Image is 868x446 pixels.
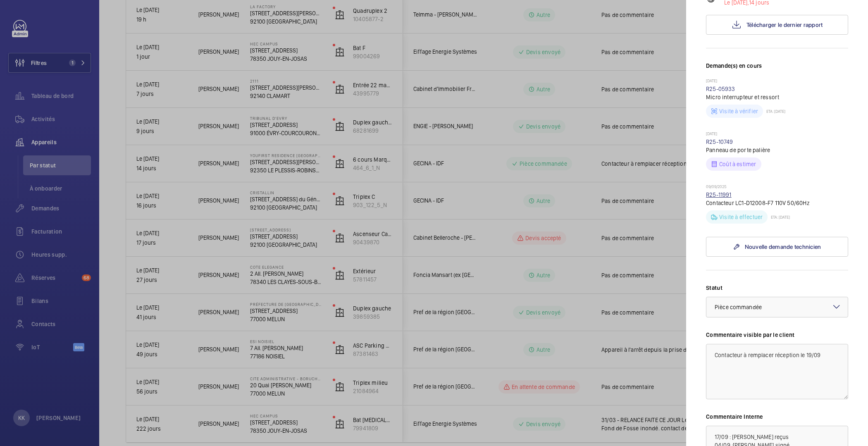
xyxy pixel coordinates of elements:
[706,78,848,85] p: [DATE]
[719,160,756,168] p: Coût à estimer
[706,138,733,145] a: R25-10749
[719,213,763,221] p: Visite à effectuer
[706,93,848,101] p: Micro interrupteur et ressort
[706,413,848,421] label: Commentaire Interne
[706,237,848,257] a: Nouvelle demande technicien
[706,15,848,35] button: Télécharger le dernier rapport
[763,109,785,114] p: ETA: [DATE]
[706,191,732,198] a: R25-11991
[706,62,848,78] h3: Demande(s) en cours
[706,146,848,154] p: Panneau de porte palière
[768,215,790,219] p: ETA: [DATE]
[706,184,848,191] p: 09/09/2025
[706,284,848,292] label: Statut
[706,331,848,339] label: Commentaire visible par le client
[706,199,848,207] p: Contacteur LC1-D12008-F7 110V 50/60Hz
[719,107,758,115] p: Visite à vérifier
[706,131,848,138] p: [DATE]
[746,21,823,28] span: Télécharger le dernier rapport
[706,86,735,92] a: R25-05933
[715,304,762,310] span: Pièce commandée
